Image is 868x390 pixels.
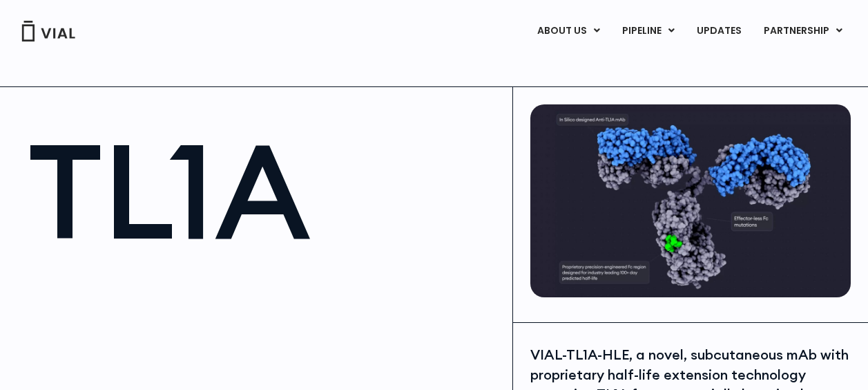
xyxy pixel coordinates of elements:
[21,21,76,41] img: Vial Logo
[526,19,610,43] a: ABOUT USMenu Toggle
[530,104,851,297] img: TL1A antibody diagram.
[686,19,752,43] a: UPDATES
[611,19,685,43] a: PIPELINEMenu Toggle
[753,19,853,43] a: PARTNERSHIPMenu Toggle
[28,125,499,257] h1: TL1A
